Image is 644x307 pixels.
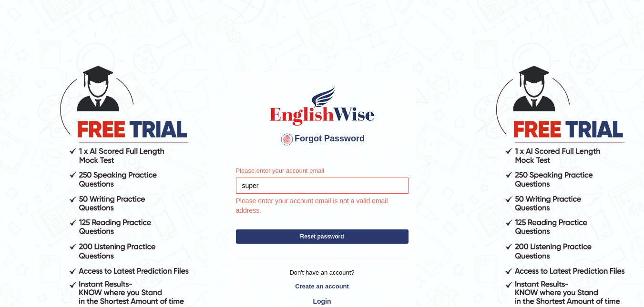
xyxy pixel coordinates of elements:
[226,196,409,216] p: Please enter your account email is not a valid email address.
[236,268,409,277] p: Don't have an account?
[268,84,377,127] img: English Wise
[236,229,409,244] button: Reset password
[236,282,409,291] a: Create an account
[236,166,325,175] label: Please enter your account email
[279,134,365,143] span: Forgot Password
